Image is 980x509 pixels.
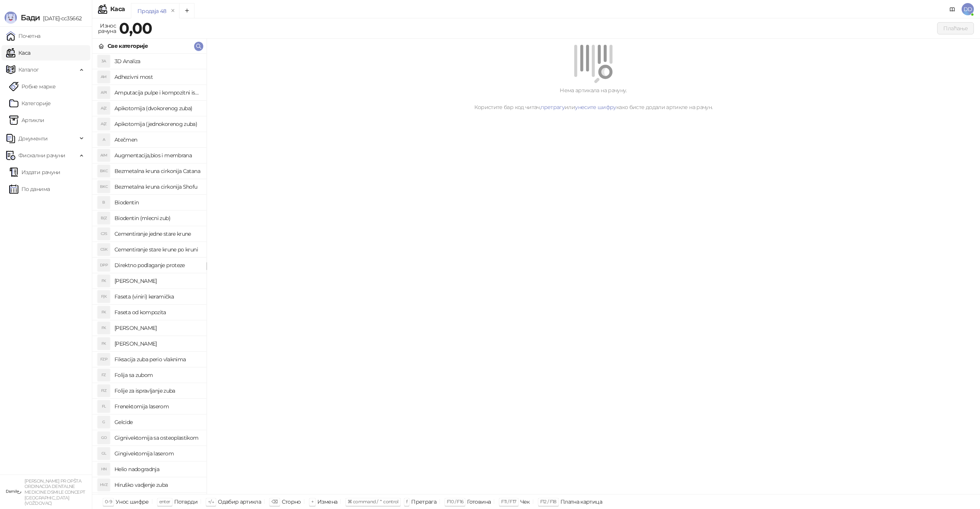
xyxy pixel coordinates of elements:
[105,499,112,504] span: 0-9
[98,181,110,193] div: BKC
[348,499,399,504] span: ⌘ command / ⌃ control
[21,13,40,22] span: Бади
[98,71,110,83] div: AM
[946,3,959,15] a: Документација
[98,275,110,287] div: FK
[114,55,200,67] h4: 3D Analiza
[168,8,178,14] button: remove
[114,259,200,271] h4: Direktno podlaganje proteze
[282,497,301,507] div: Сторно
[98,243,110,256] div: CSK
[5,11,17,24] img: Logo
[98,212,110,224] div: B(Z
[9,113,44,128] a: ArtikliАртикли
[560,497,602,507] div: Платна картица
[114,463,200,475] h4: Helio nadogradnja
[114,290,200,303] h4: Faseta (viniri) keramička
[114,134,200,146] h4: Atečmen
[92,54,206,494] div: grid
[114,479,200,491] h4: Hiruško vadjenje zuba
[114,212,200,224] h4: Biodentin (mlecni zub)
[114,306,200,318] h4: Faseta od kompozita
[116,497,149,507] div: Унос шифре
[40,15,82,22] span: [DATE]-cc35662
[575,104,616,111] a: унесите шифру
[114,400,200,413] h4: Frenektomija laserom
[541,104,565,111] a: претрагу
[98,149,110,162] div: AIM
[114,102,200,114] h4: Apikotomija (dvokorenog zuba)
[18,148,65,163] span: Фискални рачуни
[216,86,971,111] div: Нема артикала на рачуну. Користите бар код читач, или како бисте додали артикле на рачун.
[411,497,436,507] div: Претрага
[218,497,261,507] div: Одабир артикла
[271,499,278,504] span: ⌫
[108,42,148,50] div: Све категорије
[317,497,337,507] div: Измена
[98,338,110,350] div: FK
[114,149,200,162] h4: Augmentacija,bios i membrana
[98,400,110,413] div: FL
[98,369,110,381] div: FZ
[467,497,491,507] div: Готовина
[114,416,200,428] h4: Gelcide
[98,385,110,397] div: FIZ
[98,416,110,428] div: G
[98,447,110,460] div: GL
[114,181,200,193] h4: Bezmetalna kruna cirkonija Shofu
[98,432,110,444] div: GO
[114,385,200,397] h4: Folije za ispravljanje zuba
[9,96,51,111] a: Категорије
[501,499,516,504] span: F11 / F17
[114,228,200,240] h4: Cementiranje jedne stare krune
[174,497,198,507] div: Потврди
[520,497,530,507] div: Чек
[114,322,200,334] h4: [PERSON_NAME]
[24,478,85,506] small: [PERSON_NAME] PR OPŠTA ORDINACIJA DENTALNE MEDICINE DSMILE CONCEPT [GEOGRAPHIC_DATA] (VOŽDOVAC)
[6,484,21,499] img: 64x64-companyLogo-1dc69ecd-cf69-414d-b06f-ef92a12a082b.jpeg
[98,228,110,240] div: CJS
[114,196,200,209] h4: Biodentin
[98,463,110,475] div: HN
[6,28,41,44] a: Почетна
[9,181,50,197] a: По данима
[114,243,200,256] h4: Cementiranje stare krune po kruni
[114,71,200,83] h4: Adhezivni most
[96,21,118,36] div: Износ рачуна
[114,275,200,287] h4: [PERSON_NAME]
[98,353,110,365] div: FZP
[208,499,214,504] span: ↑/↓
[962,3,974,15] span: DD
[9,165,60,180] a: Издати рачуни
[447,499,463,504] span: F10 / F16
[98,55,110,67] div: 3A
[98,479,110,491] div: HVZ
[311,499,314,504] span: +
[110,6,125,12] div: Каса
[114,447,200,460] h4: Gingivektomija laserom
[98,86,110,99] div: API
[98,306,110,318] div: FK
[114,338,200,350] h4: [PERSON_NAME]
[119,19,152,38] strong: 0,00
[937,22,974,34] button: Плаћање
[98,196,110,209] div: B
[98,102,110,114] div: A(Z
[98,259,110,271] div: DPP
[98,322,110,334] div: FK
[179,3,194,18] button: Add tab
[406,499,407,504] span: f
[159,499,170,504] span: enter
[18,62,39,77] span: Каталог
[98,134,110,146] div: A
[114,432,200,444] h4: Gignivektomija sa osteoplastikom
[98,165,110,177] div: BKC
[540,499,557,504] span: F12 / F18
[114,118,200,130] h4: Apikotomija (jednokorenog zuba)
[18,131,47,146] span: Документи
[9,79,56,94] a: Робне марке
[114,165,200,177] h4: Bezmetalna kruna cirkonija Catana
[6,45,30,60] a: Каса
[114,353,200,365] h4: Fiksacija zuba perio vlaknima
[137,7,167,15] div: Продаја 48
